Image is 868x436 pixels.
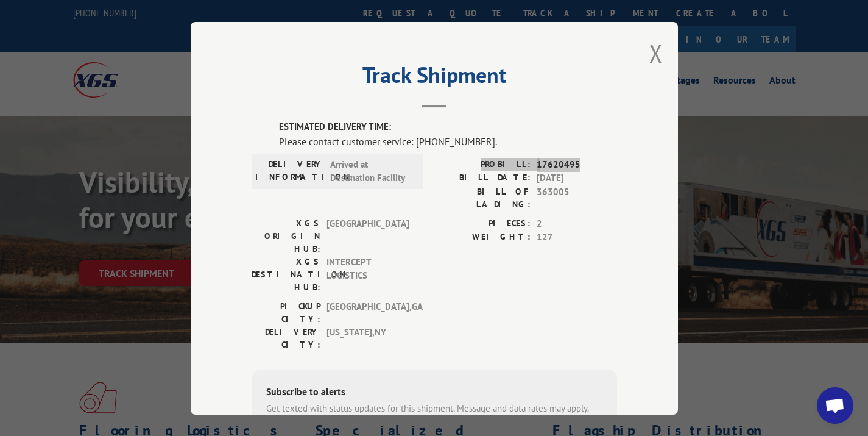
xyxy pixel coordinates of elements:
div: Please contact customer service: [PHONE_NUMBER]. [279,134,617,148]
span: [GEOGRAPHIC_DATA] [326,216,409,255]
div: Open chat [817,387,853,424]
label: XGS ORIGIN HUB: [252,216,320,255]
span: 17620495 [537,157,617,171]
span: [DATE] [537,171,617,185]
div: Get texted with status updates for this shipment. Message and data rates may apply. Message frequ... [266,401,602,429]
button: Close modal [649,37,663,70]
span: 127 [537,231,617,245]
label: PROBILL: [434,157,531,171]
label: XGS DESTINATION HUB: [252,255,320,293]
label: BILL OF LADING: [434,185,531,210]
span: INTERCEPT LOGISTICS [326,255,409,293]
div: Subscribe to alerts [266,384,602,401]
label: DELIVERY CITY: [252,325,320,351]
label: ESTIMATED DELIVERY TIME: [279,120,617,134]
h2: Track Shipment [252,66,617,90]
label: PIECES: [434,216,531,231]
span: [US_STATE] , NY [326,325,409,351]
span: [GEOGRAPHIC_DATA] , GA [326,299,409,325]
label: BILL DATE: [434,171,531,185]
label: WEIGHT: [434,231,531,245]
span: 2 [537,216,617,231]
label: PICKUP CITY: [252,299,320,325]
span: 363005 [537,185,617,210]
span: Arrived at Destination Facility [330,157,412,185]
label: DELIVERY INFORMATION: [255,157,324,185]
